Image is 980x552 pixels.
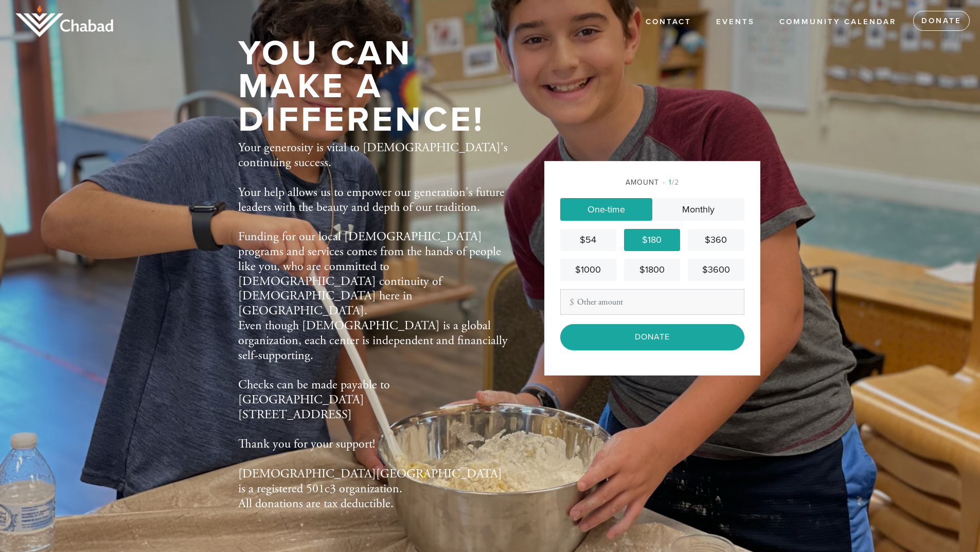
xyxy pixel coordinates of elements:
span: 1 [669,178,672,187]
a: $1800 [624,259,680,281]
a: $54 [560,229,616,251]
div: $1800 [628,263,676,277]
a: One-time [560,198,652,221]
img: logo_half.png [15,5,113,37]
a: Contact [638,12,699,32]
input: Donate [560,324,744,350]
h1: YOU CAN MAKE A DIFFERENCE! [238,37,511,137]
h4: Your generosity is vital to [DEMOGRAPHIC_DATA]'s continuing success. Your help allows us to empow... [238,140,511,511]
a: $360 [688,229,744,251]
input: Other amount [560,289,744,315]
div: Amount [560,177,744,188]
a: Donate [913,11,970,31]
div: $1000 [564,263,612,277]
div: $180 [628,233,676,247]
a: $3600 [688,259,744,281]
span: /2 [663,178,679,187]
div: $3600 [692,263,740,277]
a: $180 [624,229,680,251]
a: $1000 [560,259,616,281]
a: Events [708,12,762,32]
a: Monthly [652,198,744,221]
a: Community Calendar [772,12,904,32]
div: $54 [564,233,612,247]
div: $360 [692,233,740,247]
